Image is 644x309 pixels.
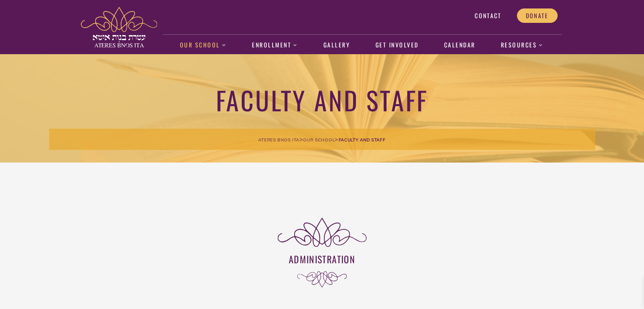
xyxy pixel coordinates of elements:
[466,8,510,23] a: Contact
[303,135,334,143] a: Our School
[81,7,157,47] img: ateres
[475,12,501,19] span: Contact
[371,36,423,55] a: Get Involved
[258,135,299,143] a: Ateres Bnos Ita
[526,12,549,19] span: Donate
[85,253,559,265] h3: Administration
[49,84,595,116] h1: Faculty and Staff
[175,36,231,55] a: Our School
[303,137,334,143] span: Our School
[248,36,302,55] a: Enrollment
[339,137,386,143] span: Faculty and Staff
[319,36,354,55] a: Gallery
[439,36,480,55] a: Calendar
[517,8,558,23] a: Donate
[496,36,548,55] a: Resources
[49,129,595,150] div: > >
[258,137,299,143] span: Ateres Bnos Ita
